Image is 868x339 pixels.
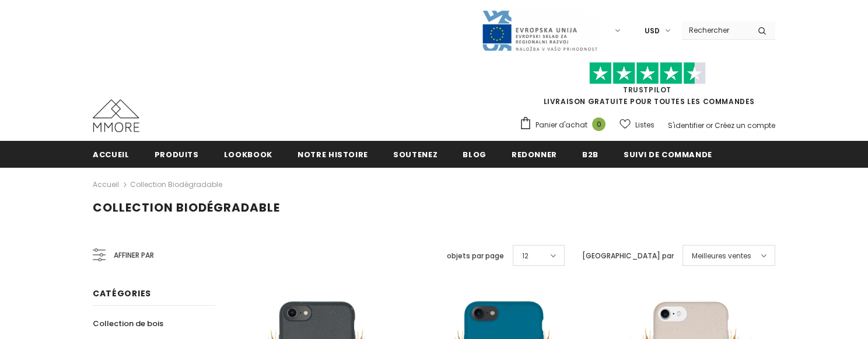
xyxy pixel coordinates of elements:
span: soutenez [393,149,437,160]
a: soutenez [393,141,437,167]
a: S'identifier [668,120,704,130]
a: Redonner [512,141,557,167]
a: Blog [463,141,487,167]
span: B2B [582,149,598,160]
span: Catégories [93,288,151,299]
a: Accueil [93,178,119,192]
span: Notre histoire [297,149,368,160]
a: Lookbook [224,141,272,167]
span: LIVRAISON GRATUITE POUR TOUTES LES COMMANDES [519,67,775,106]
span: Blog [463,149,487,160]
img: Javni Razpis [481,9,598,52]
span: or [706,120,713,130]
span: Redonner [512,149,557,160]
img: Cas MMORE [93,99,139,132]
label: objets par page [447,250,504,262]
span: Meilleures ventes [692,250,751,262]
a: Collection de bois [93,313,163,334]
a: Produits [155,141,199,167]
a: B2B [582,141,598,167]
a: Accueil [93,141,129,167]
span: Produits [155,149,199,160]
a: Collection biodégradable [130,179,222,189]
span: 12 [522,250,528,262]
a: Notre histoire [297,141,368,167]
span: USD [645,25,660,37]
a: Panier d'achat 0 [519,116,611,134]
span: Collection biodégradable [93,199,280,216]
a: Listes [619,115,654,135]
span: Suivi de commande [624,149,712,160]
span: Lookbook [224,149,272,160]
img: Faites confiance aux étoiles pilotes [589,62,706,85]
span: Collection de bois [93,318,163,329]
input: Search Site [682,22,749,39]
span: Affiner par [114,249,154,262]
span: Listes [635,119,654,131]
span: Panier d'achat [535,119,587,131]
span: Accueil [93,149,129,160]
span: 0 [592,117,605,131]
a: Créez un compte [715,120,775,130]
label: [GEOGRAPHIC_DATA] par [582,250,674,262]
a: TrustPilot [623,85,671,95]
a: Suivi de commande [624,141,712,167]
a: Javni Razpis [481,25,598,35]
